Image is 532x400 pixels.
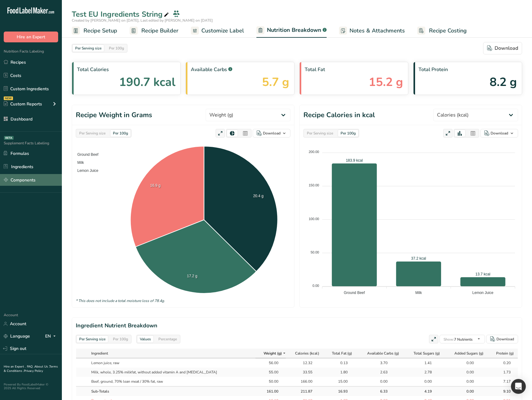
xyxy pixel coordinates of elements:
[339,24,405,38] a: Notes & Attachments
[191,24,244,38] a: Customize Label
[305,66,403,73] span: Total Fat
[311,250,319,254] tspan: 50.00
[76,298,290,304] div: * This does not include a total moisture loss of 78.4g.
[454,351,483,356] span: Added Sugars (g)
[27,364,34,369] a: FAQ .
[297,369,312,375] div: 33.55
[332,369,348,375] div: 1.80
[415,291,422,295] tspan: Milk
[4,331,30,342] a: Language
[4,96,13,100] div: NEW
[490,73,517,91] span: 8.2 g
[332,389,348,394] div: 16.93
[4,383,58,390] div: Powered By FoodLabelMaker © 2025 All Rights Reserved
[263,369,278,375] div: 55.00
[297,389,312,394] div: 211.87
[344,291,365,295] tspan: Ground Beef
[440,335,485,343] button: Show:7 Nutrients
[77,130,108,137] div: Per Serving size
[418,66,517,73] span: Total Protein
[444,337,454,342] span: Show:
[263,379,278,384] div: 50.00
[486,335,518,343] button: Download
[429,27,467,35] span: Recipe Costing
[110,130,131,137] div: Per 100g
[119,73,175,91] span: 190.7 kcal
[4,32,58,42] button: Hire an Expert
[76,110,152,120] h1: Recipe Weight in Grams
[458,360,474,366] div: 0.00
[414,351,440,356] span: Total Sugars (g)
[141,27,178,35] span: Recipe Builder
[416,389,432,394] div: 4.19
[304,130,336,137] div: Per Serving size
[297,379,312,384] div: 166.00
[309,183,319,187] tspan: 150.00
[264,351,282,356] span: Weight (g)
[309,217,319,220] tspan: 100.00
[4,364,58,373] a: Terms & Conditions .
[372,389,388,394] div: 6.33
[496,336,514,342] div: Download
[295,351,319,356] span: Calories (kcal)
[88,377,255,386] td: Beef, ground, 70% lean meat / 30% fat, raw
[137,336,153,343] div: Values
[263,130,281,136] div: Download
[472,291,493,295] tspan: Lemon Juice
[303,110,375,120] h1: Recipe Calories in kcal
[338,130,358,137] div: Per 100g
[372,369,388,375] div: 2.63
[73,152,98,157] span: Ground Beef
[483,42,522,54] button: Download
[45,333,58,340] div: EN
[73,168,98,173] span: Lemon Juice
[4,136,14,140] div: BETA
[72,9,170,20] div: Test EU Ingredients String
[458,379,474,384] div: 0.00
[88,368,255,377] td: Milk, whole, 3.25% milkfat, without added vitamin A and [MEDICAL_DATA]
[84,27,117,35] span: Recipe Setup
[495,369,511,375] div: 1.73
[110,336,131,343] div: Per 100g
[267,26,321,34] span: Nutrition Breakdown
[416,379,432,384] div: 0.00
[72,24,117,38] a: Recipe Setup
[416,360,432,366] div: 1.41
[106,45,127,52] div: Per 100g
[297,360,312,366] div: 12.32
[332,360,348,366] div: 0.13
[253,129,290,138] button: Download
[511,379,526,394] div: Open Intercom Messenger
[191,66,289,73] span: Available Carbs
[72,18,213,23] span: Created by [PERSON_NAME] on [DATE], Last edited by [PERSON_NAME] on [DATE]
[263,389,278,394] div: 161.00
[88,386,255,396] td: Sub-Totals
[372,360,388,366] div: 3.70
[73,160,84,165] span: Milk
[495,379,511,384] div: 7.17
[24,369,43,373] a: Privacy Policy
[91,351,108,356] span: Ingredient
[487,45,518,52] div: Download
[76,321,518,330] h2: Ingredient Nutrient Breakdown
[73,45,104,52] div: Per Serving size
[495,389,511,394] div: 9.10
[369,73,403,91] span: 15.2 g
[416,369,432,375] div: 2.78
[88,358,255,368] td: Lemon juice, raw
[491,130,508,136] div: Download
[34,364,49,369] a: About Us .
[4,364,26,369] a: Hire an Expert .
[156,336,179,343] div: Percentage
[77,336,108,343] div: Per Serving size
[312,284,319,287] tspan: 0.00
[480,129,518,138] button: Download
[495,360,511,366] div: 0.20
[417,24,467,38] a: Recipe Costing
[444,337,473,342] span: 7 Nutrients
[201,27,244,35] span: Customize Label
[458,369,474,375] div: 0.00
[367,351,399,356] span: Available Carbs (g)
[309,150,319,154] tspan: 200.00
[332,379,348,384] div: 15.00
